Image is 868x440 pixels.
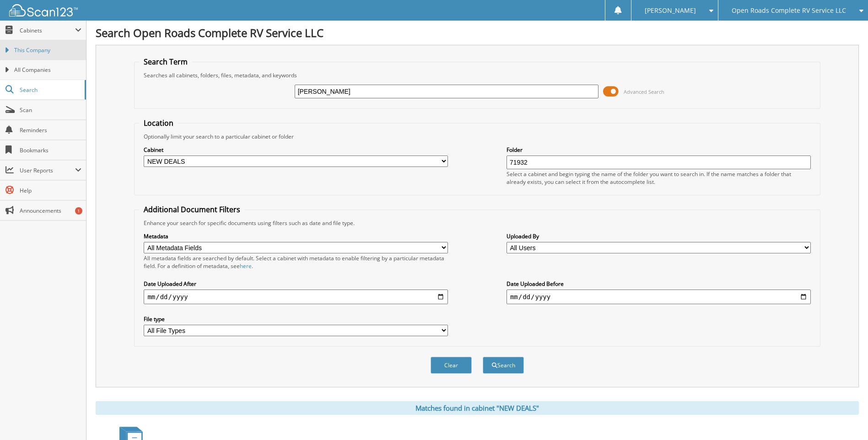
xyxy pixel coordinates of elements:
[144,146,448,154] label: Cabinet
[507,170,811,186] div: Select a cabinet and begin typing the name of the folder you want to search in. If the name match...
[624,88,664,95] span: Advanced Search
[144,315,448,323] label: File type
[139,219,815,227] div: Enhance your search for specific documents using filters such as date and file type.
[507,290,811,304] input: end
[139,57,192,67] legend: Search Term
[96,25,859,40] h1: Search Open Roads Complete RV Service LLC
[14,46,81,54] span: This Company
[144,254,448,270] div: All metadata fields are searched by default. Select a cabinet with metadata to enable filtering b...
[483,357,524,374] button: Search
[20,146,81,154] span: Bookmarks
[20,27,75,34] span: Cabinets
[20,86,80,94] span: Search
[96,401,859,415] div: Matches found in cabinet "NEW DEALS"
[139,118,178,128] legend: Location
[20,166,75,174] span: User Reports
[139,71,815,79] div: Searches all cabinets, folders, files, metadata, and keywords
[732,8,846,13] span: Open Roads Complete RV Service LLC
[507,232,811,240] label: Uploaded By
[9,4,78,16] img: scan123-logo-white.svg
[75,207,82,215] div: 1
[431,357,472,374] button: Clear
[144,280,448,288] label: Date Uploaded After
[240,262,252,270] a: here
[144,232,448,240] label: Metadata
[20,207,81,215] span: Announcements
[139,133,815,140] div: Optionally limit your search to a particular cabinet or folder
[144,290,448,304] input: start
[139,204,245,215] legend: Additional Document Filters
[20,126,81,134] span: Reminders
[14,66,81,74] span: All Companies
[20,187,81,194] span: Help
[507,280,811,288] label: Date Uploaded Before
[20,106,81,114] span: Scan
[507,146,811,154] label: Folder
[645,8,696,13] span: [PERSON_NAME]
